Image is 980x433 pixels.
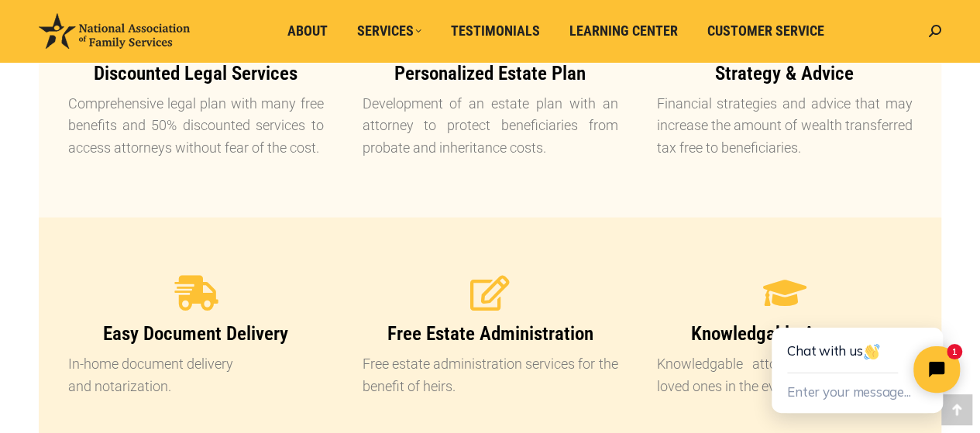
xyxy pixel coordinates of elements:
a: Customer Service [696,16,835,46]
span: Knowledgable Attorneys [690,321,878,344]
p: Knowledgable attorneys to guide your loved ones in the event of incapacity. [656,352,912,397]
span: Free Estate Administration [387,321,593,344]
span: Testimonials [451,22,540,40]
span: Personalized Estate Plan [394,61,586,84]
p: Development of an estate plan with an attorney to protect beneficiaries from probate and inherita... [362,92,617,159]
span: Customer Service [707,22,824,40]
span: Discounted Legal Services [94,61,297,84]
span: Strategy & Advice [715,61,854,84]
iframe: Tidio Chat [737,278,980,433]
img: National Association of Family Services [39,13,190,49]
p: In-home document delivery and notarization. [68,352,324,397]
span: Services [357,22,421,40]
a: Testimonials [440,16,551,46]
span: Easy Document Delivery [103,321,288,344]
a: Learning Center [559,16,689,46]
a: About [277,16,339,46]
span: About [287,22,328,40]
p: Financial strategies and advice that may increase the amount of wealth transferred tax free to be... [656,92,912,159]
p: Comprehensive legal plan with many free benefits and 50% discounted services to access attorneys ... [68,92,324,159]
p: Free estate administration services for the benefit of heirs. [362,352,617,397]
span: Learning Center [569,22,678,40]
